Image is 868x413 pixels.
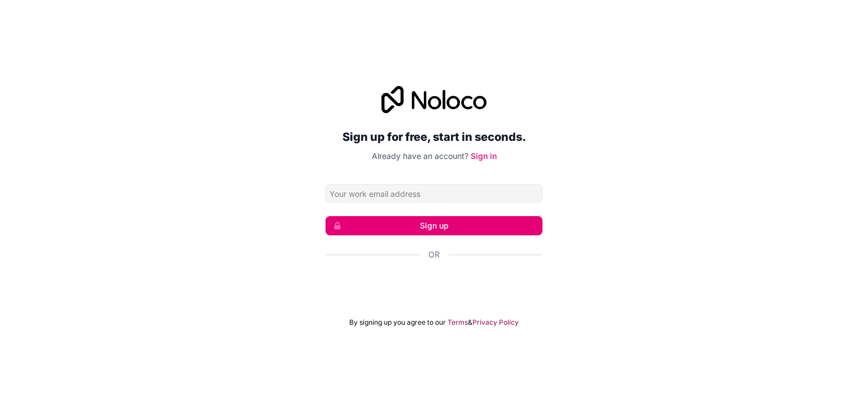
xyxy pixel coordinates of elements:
span: Already have an account? [372,151,468,161]
input: Email address [325,184,542,203]
button: Sign up [325,216,542,235]
a: Terms [448,318,468,327]
h2: Sign up for free, start in seconds. [325,127,542,147]
a: Privacy Policy [472,318,519,327]
span: By signing up you agree to our [349,318,446,327]
a: Sign in [471,151,497,161]
span: Or [428,249,440,260]
span: & [468,318,472,327]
